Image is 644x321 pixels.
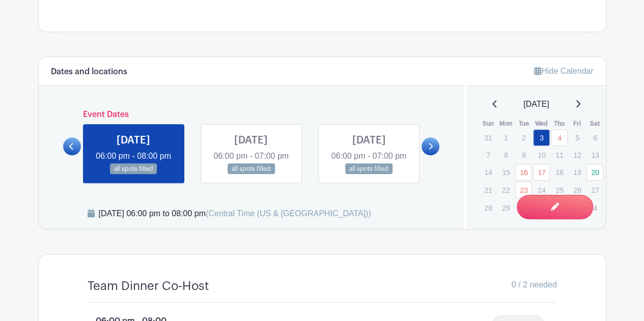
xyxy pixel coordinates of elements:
a: Hide Calendar [534,67,593,75]
th: Thu [550,119,568,129]
p: 13 [586,147,603,163]
h6: Event Dates [81,110,422,120]
p: 9 [515,147,532,163]
p: 14 [480,164,496,180]
p: 5 [569,130,585,145]
p: 1 [497,130,514,145]
p: 21 [480,182,496,198]
p: 25 [551,182,568,198]
th: Tue [515,119,533,129]
p: 2 [515,130,532,145]
th: Sun [479,119,497,129]
h6: Dates and locations [51,67,127,77]
th: Mon [497,119,515,129]
p: 12 [569,147,585,163]
a: 16 [515,164,532,181]
h4: Team Dinner Co-Host [88,279,209,294]
a: 20 [586,164,603,181]
th: Fri [568,119,586,129]
th: Sat [586,119,604,129]
p: 15 [497,164,514,180]
a: 23 [515,182,532,198]
span: 0 / 2 needed [512,279,557,291]
p: 22 [497,182,514,198]
p: 4 [586,200,603,216]
p: 8 [497,147,514,163]
span: [DATE] [523,98,549,110]
p: 7 [480,147,496,163]
p: 24 [533,182,550,198]
a: 17 [533,164,550,181]
th: Wed [533,119,550,129]
p: 29 [497,200,514,216]
p: 6 [586,130,603,145]
p: 19 [569,164,585,180]
p: 31 [480,130,496,145]
p: 30 [515,200,532,216]
p: 10 [533,147,550,163]
a: 4 [551,129,568,146]
p: 11 [551,147,568,163]
div: [DATE] 06:00 pm to 08:00 pm [99,208,371,220]
p: 28 [480,200,496,216]
p: 27 [586,182,603,198]
p: 18 [551,164,568,180]
p: 26 [569,182,585,198]
span: (Central Time (US & [GEOGRAPHIC_DATA])) [206,209,371,218]
a: 3 [533,129,550,146]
